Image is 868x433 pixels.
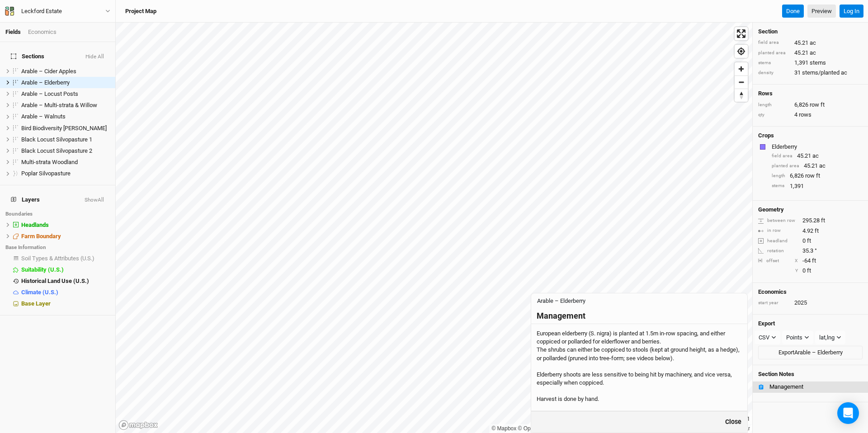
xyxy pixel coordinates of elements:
[758,238,798,245] div: headland
[21,147,92,154] span: Black Locust Silvopasture 2
[815,331,845,344] button: lat,lng
[21,68,110,75] div: Arable – Cider Apples
[805,172,820,180] span: row ft
[21,289,110,296] div: Climate (U.S.)
[786,333,802,342] div: Points
[799,111,811,119] span: rows
[491,424,750,433] div: |
[21,102,97,108] span: Arable – Multi-strata & Willow
[769,383,863,391] div: Management
[85,54,104,60] button: Hide All
[21,90,110,98] div: Arable – Locust Posts
[21,233,110,240] div: Farm Boundary
[21,7,62,16] div: Leckford Estate
[758,237,811,245] div: 0
[758,216,863,225] div: 295.28
[21,233,61,240] span: Farm Boundary
[735,27,748,40] button: Enter fullscreen
[782,5,804,18] button: Done
[810,59,826,67] span: stems
[735,62,748,75] button: Zoom in
[794,299,807,307] div: 2025
[755,331,780,344] button: CSV
[758,102,790,108] div: length
[837,402,859,424] div: Open Intercom Messenger
[21,221,110,229] div: Headlands
[21,90,78,97] span: Arable – Locust Posts
[758,39,790,46] div: field area
[116,23,752,433] canvas: Map
[21,102,110,109] div: Arable – Multi-strata & Willow
[812,152,819,160] span: ac
[766,268,798,274] div: Y
[758,70,790,76] div: density
[758,320,863,327] h4: Export
[810,101,825,109] span: row ft
[758,49,863,57] div: 45.21
[21,79,70,86] span: Arable – Elderberry
[758,206,784,213] h4: Geometry
[21,289,58,296] span: Climate (U.S.)
[758,227,863,235] div: 4.92
[21,170,110,177] div: Poplar Silvopasture
[807,267,811,275] span: ft
[810,49,816,57] span: ac
[840,5,863,18] button: Log In
[772,173,785,179] div: length
[758,101,863,109] div: 6,826
[21,136,92,143] span: Black Locust Silvopasture 1
[819,333,835,342] div: lat,lng
[753,381,868,393] button: Management
[21,300,110,307] div: Base Layer
[795,258,798,264] div: X
[758,346,863,359] button: ExportArable – Elderberry
[21,159,110,166] div: Multi-strata Woodland
[758,28,863,35] h4: Section
[766,258,779,264] div: offset
[758,90,863,97] h4: Rows
[21,266,110,273] div: Suitability (U.S.)
[118,420,158,430] a: Mapbox logo
[21,300,51,307] span: Base Layer
[772,153,793,160] div: field area
[28,28,57,36] div: Economics
[807,237,811,245] span: ft
[21,170,71,177] span: Poplar Silvopasture
[735,89,748,102] button: Reset bearing to north
[21,136,110,143] div: Black Locust Silvopasture 1
[758,217,798,224] div: between row
[125,8,156,15] h3: Project Map
[11,196,40,203] span: Layers
[758,288,863,296] h4: Economics
[758,69,863,77] div: 31
[729,425,750,432] a: Maxar
[772,152,863,160] div: 45.21
[21,79,110,86] div: Arable – Elderberry
[807,5,836,18] a: Preview
[21,159,78,165] span: Multi-strata Woodland
[815,227,819,235] span: ft
[735,75,748,89] button: Zoom out
[772,172,863,180] div: 6,826
[21,147,110,155] div: Black Locust Silvopasture 2
[810,39,816,47] span: ac
[772,183,785,189] div: stems
[11,53,44,60] span: Sections
[758,112,790,118] div: qty
[758,59,863,67] div: 1,391
[735,45,748,58] button: Find my location
[782,331,813,344] button: Points
[819,162,826,170] span: ac
[821,216,825,225] span: ft
[758,300,790,306] div: start year
[772,162,863,170] div: 45.21
[802,69,847,77] span: stems/planted ac
[21,125,107,132] span: Bird Biodiversity [PERSON_NAME]
[735,89,748,102] span: Reset bearing to north
[758,371,794,378] span: Section Notes
[21,266,64,273] span: Suitability (U.S.)
[758,132,774,139] h4: Crops
[5,28,21,35] a: Fields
